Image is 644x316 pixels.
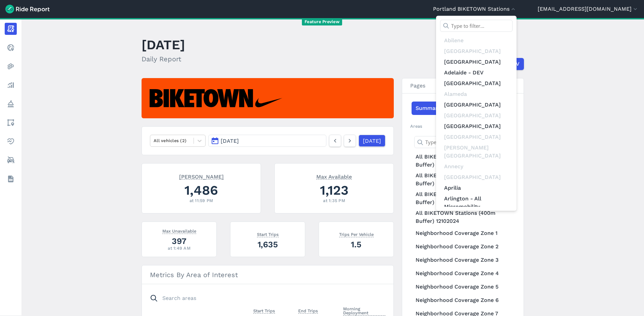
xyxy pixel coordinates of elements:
a: Adelaide - DEV [440,67,513,78]
div: Annecy [440,161,513,172]
div: Alameda [440,89,513,100]
div: [GEOGRAPHIC_DATA] [440,46,513,57]
a: [GEOGRAPHIC_DATA] [440,78,513,89]
a: [GEOGRAPHIC_DATA] [440,100,513,110]
div: Abilene [440,35,513,46]
div: [GEOGRAPHIC_DATA] [440,132,513,142]
a: [GEOGRAPHIC_DATA] [440,121,513,132]
div: [GEOGRAPHIC_DATA] [440,172,513,183]
div: [GEOGRAPHIC_DATA] [440,110,513,121]
a: [GEOGRAPHIC_DATA] [440,57,513,67]
div: [PERSON_NAME][GEOGRAPHIC_DATA] [440,142,513,161]
a: Arlington - All Micromobility [440,193,513,212]
a: Aprilia [440,183,513,193]
input: Type to filter... [440,20,513,32]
